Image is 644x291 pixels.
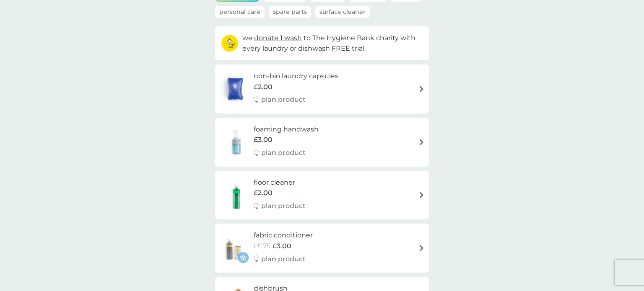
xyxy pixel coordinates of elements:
h6: foaming handwash [254,124,319,135]
button: Personal Care [215,6,265,18]
img: arrow right [418,192,425,198]
img: floor cleaner [219,180,254,210]
img: arrow right [418,245,425,251]
h6: fabric conditioner [254,230,313,241]
p: plan product [261,147,306,158]
span: £3.00 [273,241,291,252]
span: £5.75 [254,241,270,252]
p: plan product [261,94,306,105]
img: fabric conditioner [219,234,249,263]
p: plan product [261,254,306,265]
img: foaming handwash [219,127,254,157]
img: arrow right [418,139,425,145]
button: Spare Parts [269,6,311,18]
p: plan product [261,201,306,211]
img: arrow right [418,86,425,92]
span: £2.00 [254,82,273,93]
span: £3.00 [254,134,273,145]
img: non-bio laundry capsules [219,74,251,103]
p: we to The Hygiene Bank charity with every laundry or dishwash FREE trial. [242,33,423,54]
button: Surface Cleaner [315,6,370,18]
h6: floor cleaner [254,177,306,188]
span: £2.00 [254,188,273,198]
h6: non-bio laundry capsules [254,71,338,82]
span: donate 1 wash [254,34,302,42]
